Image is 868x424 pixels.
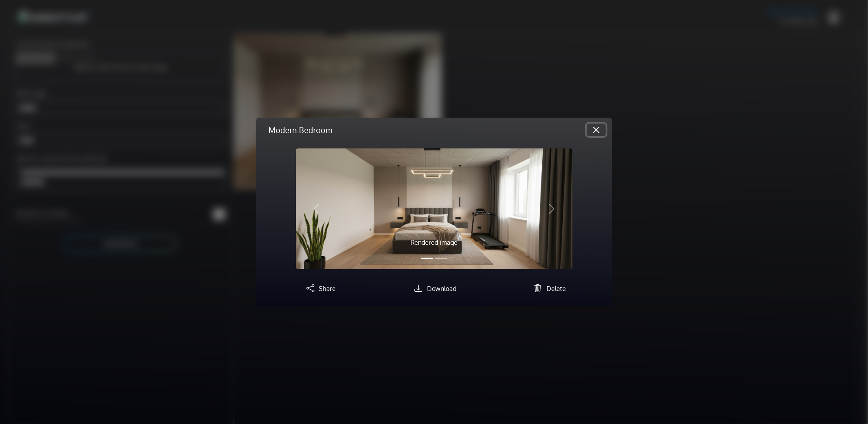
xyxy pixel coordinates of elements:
[303,285,336,293] a: Share
[319,285,336,293] span: Share
[587,124,606,136] button: Close
[411,285,456,293] a: Download
[435,254,447,263] button: Slide 2
[427,285,456,293] span: Download
[547,285,566,293] span: Delete
[337,238,531,247] p: Rendered image
[269,124,333,136] h5: Modern Bedroom
[531,282,566,294] button: Delete
[421,254,433,263] button: Slide 1
[296,148,573,269] img: homestyler-20251006-1-o67i46.jpg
